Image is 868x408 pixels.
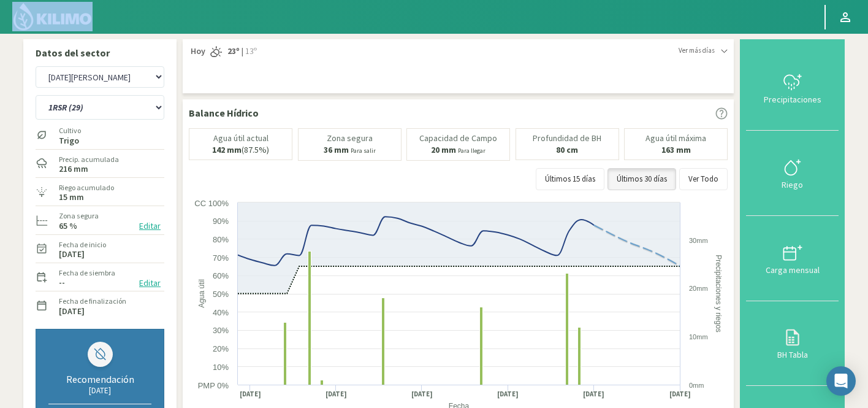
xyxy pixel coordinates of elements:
button: BH Tabla [746,301,839,387]
label: Zona segura [59,210,99,221]
strong: 23º [227,45,240,56]
text: Agua útil [197,279,206,308]
p: (87.5%) [212,145,269,155]
text: 60% [213,271,229,280]
button: Últimos 15 días [536,168,604,190]
label: Fecha de siembra [59,268,115,279]
span: | [242,45,243,58]
text: 20% [213,344,229,353]
label: Cultivo [59,125,81,136]
text: [DATE] [669,390,691,399]
label: 65 % [59,222,77,230]
label: Fecha de inicio [59,239,106,250]
text: 0mm [689,382,704,389]
button: Editar [135,276,164,290]
text: [DATE] [583,390,604,399]
text: 10% [213,363,229,372]
text: CC 100% [194,199,229,208]
b: 163 mm [661,144,691,155]
text: 50% [213,290,229,299]
div: Precipitaciones [750,95,835,104]
b: 36 mm [324,144,349,155]
text: PMP 0% [198,381,229,390]
small: Para llegar [458,147,485,155]
label: Fecha de finalización [59,296,126,307]
p: Capacidad de Campo [419,134,497,143]
p: Balance Hídrico [189,106,259,120]
p: Agua útil máxima [645,134,706,143]
text: 90% [213,217,229,226]
button: Editar [135,219,164,233]
text: 30mm [689,237,708,244]
label: Precip. acumulada [59,154,119,165]
text: [DATE] [325,390,347,399]
text: [DATE] [240,390,261,399]
button: Carga mensual [746,216,839,301]
text: 30% [213,326,229,335]
div: Carga mensual [750,266,835,274]
b: 80 cm [556,144,578,155]
div: Riego [750,180,835,189]
label: 15 mm [59,193,84,201]
button: Ver Todo [679,168,728,190]
span: Hoy [189,45,205,58]
small: Para salir [351,147,376,155]
p: Zona segura [327,134,373,143]
button: Precipitaciones [746,45,839,131]
text: 10mm [689,333,708,341]
p: Profundidad de BH [533,134,601,143]
label: [DATE] [59,250,85,258]
label: -- [59,279,65,287]
label: [DATE] [59,307,85,315]
span: Ver más días [679,45,715,56]
label: Riego acumulado [59,182,114,193]
text: [DATE] [497,390,519,399]
button: Riego [746,131,839,216]
label: Trigo [59,137,81,145]
div: BH Tabla [750,350,835,359]
label: 216 mm [59,165,88,173]
text: Precipitaciones y riegos [714,255,723,333]
div: Open Intercom Messenger [826,366,856,396]
p: Agua útil actual [213,134,268,143]
p: Datos del sector [36,45,164,60]
div: [DATE] [48,385,151,396]
button: Últimos 30 días [607,168,676,190]
text: 20mm [689,285,708,292]
img: Kilimo [12,2,93,31]
text: 80% [213,235,229,244]
text: [DATE] [411,390,433,399]
text: 70% [213,253,229,263]
b: 20 mm [431,144,456,155]
text: 40% [213,308,229,317]
b: 142 mm [212,144,242,155]
div: Recomendación [48,373,151,385]
span: 13º [243,45,257,58]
